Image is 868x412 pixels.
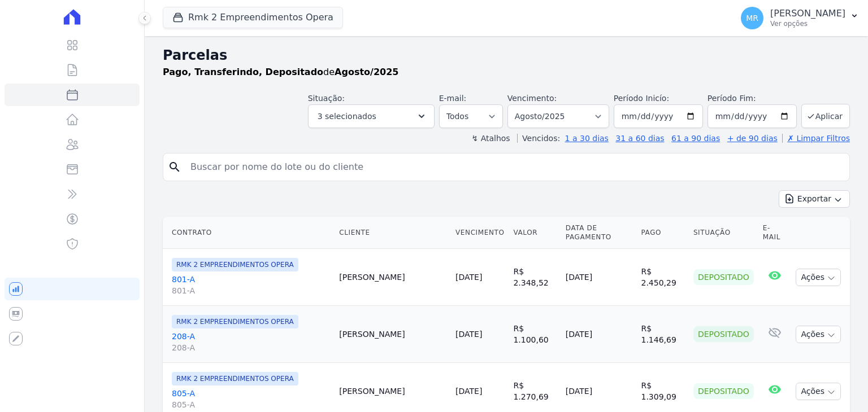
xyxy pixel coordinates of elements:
a: 61 a 90 dias [671,134,720,143]
button: Ações [796,326,841,343]
button: 3 selecionados [308,104,435,128]
th: Vencimento [451,217,509,249]
td: R$ 2.450,29 [636,249,688,306]
div: Depositado [693,383,754,399]
td: [DATE] [561,249,637,306]
span: 805-A [172,399,330,410]
a: + de 90 dias [727,134,778,143]
a: [DATE] [455,330,482,339]
td: [DATE] [561,306,637,363]
button: MR [PERSON_NAME] Ver opções [732,2,868,34]
span: RMK 2 EMPREENDIMENTOS OPERA [172,315,298,328]
span: 3 selecionados [318,109,376,123]
button: Exportar [779,190,850,208]
a: 1 a 30 dias [565,134,609,143]
span: 801-A [172,285,330,296]
th: Valor [509,217,561,249]
span: RMK 2 EMPREENDIMENTOS OPERA [172,258,298,271]
p: [PERSON_NAME] [770,8,845,19]
div: Depositado [693,269,754,285]
a: 801-A801-A [172,274,330,296]
span: MR [746,14,758,22]
a: [DATE] [455,387,482,396]
th: Data de Pagamento [561,217,637,249]
i: search [168,160,181,174]
input: Buscar por nome do lote ou do cliente [184,156,845,178]
strong: Agosto/2025 [335,67,398,77]
div: Depositado [693,326,754,342]
button: Ações [796,383,841,400]
td: [PERSON_NAME] [335,306,451,363]
label: Vencidos: [517,134,560,143]
td: R$ 1.146,69 [636,306,688,363]
a: [DATE] [455,273,482,282]
label: ↯ Atalhos [471,134,510,143]
th: Situação [689,217,758,249]
p: Ver opções [770,19,845,28]
td: [PERSON_NAME] [335,249,451,306]
label: Período Fim: [708,93,797,104]
button: Rmk 2 Empreendimentos Opera [163,7,343,28]
th: E-mail [758,217,792,249]
a: 31 a 60 dias [615,134,664,143]
p: de [163,65,398,79]
th: Pago [636,217,688,249]
strong: Pago, Transferindo, Depositado [163,67,323,77]
h2: Parcelas [163,45,850,65]
a: ✗ Limpar Filtros [782,134,850,143]
a: 805-A805-A [172,388,330,410]
span: RMK 2 EMPREENDIMENTOS OPERA [172,372,298,385]
label: E-mail: [439,94,467,103]
td: R$ 2.348,52 [509,249,561,306]
label: Vencimento: [507,94,557,103]
label: Situação: [308,94,345,103]
button: Aplicar [801,104,850,128]
a: 208-A208-A [172,331,330,353]
td: R$ 1.100,60 [509,306,561,363]
span: 208-A [172,342,330,353]
button: Ações [796,269,841,286]
label: Período Inicío: [614,94,669,103]
th: Contrato [163,217,335,249]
